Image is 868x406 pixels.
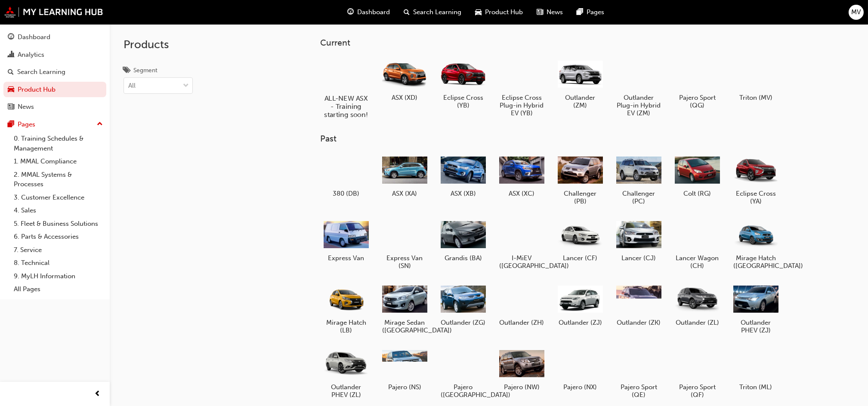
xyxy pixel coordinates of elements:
a: Lancer (CJ) [613,215,664,265]
h3: Current [320,38,809,48]
a: Lancer (CF) [554,215,606,265]
a: Eclipse Cross (YA) [730,151,782,209]
span: Dashboard [358,7,390,17]
button: MV [849,5,864,20]
h5: I-MiEV ([GEOGRAPHIC_DATA]) [499,254,544,270]
a: news-iconNews [530,3,570,21]
a: Outlander (ZK) [613,280,664,330]
h5: Triton (MV) [733,94,778,101]
span: car-icon [8,86,14,94]
h5: Outlander PHEV (ZJ) [733,319,778,334]
a: Outlander Plug-in Hybrid EV (ZM) [613,55,664,120]
a: Outlander (ZL) [671,280,723,330]
div: Search Learning [17,67,65,77]
h5: Pajero ([GEOGRAPHIC_DATA]) [441,383,486,399]
a: Outlander (ZJ) [554,280,606,330]
a: 8. Technical [10,256,106,270]
a: ASX (XD) [379,55,430,105]
a: Pajero (NW) [496,344,547,394]
h3: Past [320,134,809,144]
a: Eclipse Cross Plug-in Hybrid EV (YB) [496,55,547,120]
a: 4. Sales [10,204,106,217]
span: car-icon [476,7,482,18]
h5: Triton (ML) [733,383,778,391]
a: Dashboard [3,29,106,45]
h5: Lancer (CJ) [616,254,661,262]
span: guage-icon [8,34,14,41]
a: Analytics [3,47,106,63]
span: tags-icon [124,67,130,75]
h5: Pajero Sport (QF) [675,383,720,399]
a: guage-iconDashboard [341,3,397,21]
button: Pages [3,117,106,132]
h5: Outlander PHEV (ZL) [324,383,369,399]
h5: Pajero (NS) [382,383,427,391]
h5: Outlander (ZL) [675,319,720,326]
span: down-icon [183,80,189,92]
h5: Express Van [324,254,369,262]
h5: Eclipse Cross (YB) [441,94,486,109]
a: I-MiEV ([GEOGRAPHIC_DATA]) [496,215,547,273]
a: Challenger (PB) [554,151,606,209]
a: ALL-NEW ASX - Training starting soon! [320,55,372,120]
a: Pajero Sport (QF) [671,344,723,402]
h2: Products [124,38,193,52]
a: Mirage Sedan ([GEOGRAPHIC_DATA]) [379,280,430,338]
h5: Outlander (ZJ) [558,319,603,326]
span: MV [852,7,861,17]
h5: Pajero (NX) [558,383,603,391]
a: 2. MMAL Systems & Processes [10,168,106,191]
a: 7. Service [10,243,106,257]
h5: ASX (XA) [382,190,427,197]
div: Segment [133,66,158,75]
h5: Outlander (ZH) [499,319,544,326]
a: Triton (ML) [730,344,782,394]
a: search-iconSearch Learning [397,3,469,21]
img: mmal [4,6,103,18]
span: news-icon [8,103,14,111]
span: Product Hub [485,7,523,17]
h5: ASX (XC) [499,190,544,197]
h5: Challenger (PC) [616,190,661,205]
a: Outlander (ZM) [554,55,606,112]
a: pages-iconPages [570,3,612,21]
a: Triton (MV) [730,55,782,105]
span: Pages [587,7,605,17]
a: 0. Training Schedules & Management [10,132,106,155]
h5: ALL-NEW ASX - Training starting soon! [322,94,370,119]
div: Dashboard [18,32,50,42]
h5: Mirage Hatch (LB) [324,319,369,334]
h5: Eclipse Cross Plug-in Hybrid EV (YB) [499,94,544,117]
h5: Grandis (BA) [441,254,486,262]
h5: Outlander (ZM) [558,94,603,109]
h5: Lancer Wagon (CH) [675,254,720,270]
a: 5. Fleet & Business Solutions [10,217,106,231]
a: 9. MyLH Information [10,270,106,283]
a: Mirage Hatch (LB) [320,280,372,338]
h5: Pajero (NW) [499,383,544,391]
a: ASX (XB) [437,151,489,201]
a: car-iconProduct Hub [469,3,530,21]
span: up-icon [97,119,103,130]
span: Search Learning [414,7,462,17]
h5: Outlander (ZK) [616,319,661,326]
h5: 380 (DB) [324,190,369,197]
h5: Outlander (ZG) [441,319,486,326]
a: All Pages [10,283,106,296]
a: News [3,99,106,115]
a: Eclipse Cross (YB) [437,55,489,112]
h5: Colt (RG) [675,190,720,197]
a: Lancer Wagon (CH) [671,215,723,273]
h5: Eclipse Cross (YA) [733,190,778,205]
a: Mirage Hatch ([GEOGRAPHIC_DATA]) [730,215,782,273]
a: Pajero ([GEOGRAPHIC_DATA]) [437,344,489,402]
a: 1. MMAL Compliance [10,155,106,168]
a: Pajero (NS) [379,344,430,394]
a: Outlander PHEV (ZJ) [730,280,782,338]
a: 3. Customer Excellence [10,191,106,204]
h5: Express Van (SN) [382,254,427,270]
div: All [128,81,136,91]
button: DashboardAnalyticsSearch LearningProduct HubNews [3,28,106,117]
